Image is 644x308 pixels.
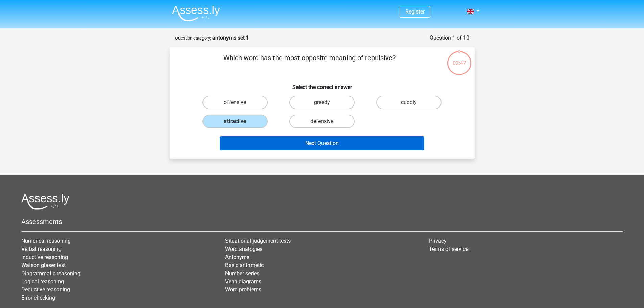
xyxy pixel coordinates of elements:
[21,194,69,210] img: Assessly logo
[289,115,355,128] label: defensive
[202,96,268,109] label: offensive
[172,5,220,21] img: Assessly
[212,34,249,41] strong: antonyms set 1
[202,115,268,128] label: attractive
[21,218,623,226] h5: Assessments
[181,78,464,90] h6: Select the correct answer
[220,136,424,150] button: Next Question
[405,8,425,15] a: Register
[225,286,261,293] a: Word problems
[447,50,472,67] div: 02:47
[430,34,469,42] div: Question 1 of 10
[225,270,259,277] a: Number series
[21,286,70,293] a: Deductive reasoning
[429,238,447,244] a: Privacy
[21,262,66,268] a: Watson glaser test
[225,238,291,244] a: Situational judgement tests
[21,278,64,285] a: Logical reasoning
[21,270,80,277] a: Diagrammatic reasoning
[225,246,262,252] a: Word analogies
[225,254,249,260] a: Antonyms
[289,96,355,109] label: greedy
[21,238,71,244] a: Numerical reasoning
[376,96,442,109] label: cuddly
[429,246,468,252] a: Terms of service
[21,294,55,301] a: Error checking
[225,278,261,285] a: Venn diagrams
[225,262,264,268] a: Basic arithmetic
[175,35,211,41] small: Question category:
[21,246,62,252] a: Verbal reasoning
[181,53,438,73] p: Which word has the most opposite meaning of repulsive?
[21,254,68,260] a: Inductive reasoning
